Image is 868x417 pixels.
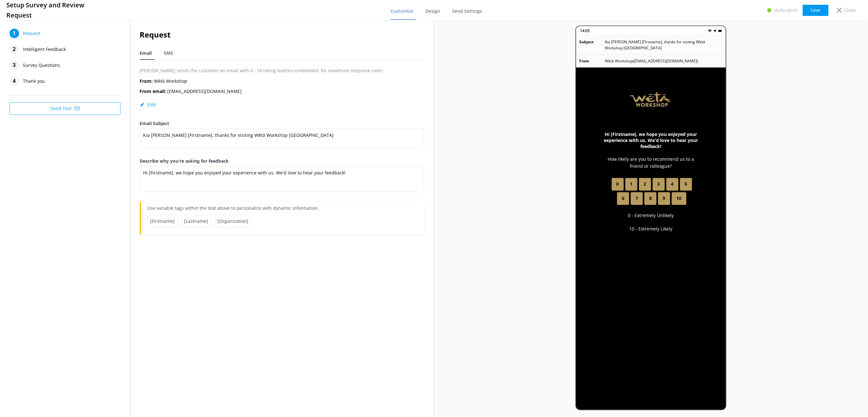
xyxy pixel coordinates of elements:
label: Describe why you're asking for feedback [140,158,424,165]
span: [Organization] [215,215,251,228]
p: Subject [579,39,605,51]
p: [EMAIL_ADDRESS][DOMAIN_NAME] [140,88,242,95]
span: 7 [636,195,638,202]
p: Wētā Workshop ( [EMAIL_ADDRESS][DOMAIN_NAME] ) [605,58,699,64]
p: 0 - Extremely Unlikely [628,212,674,219]
span: 1 [630,180,633,187]
span: Design [425,8,440,14]
span: 3 [658,180,660,187]
button: Save [803,5,829,16]
span: 0 [617,180,619,187]
span: 8 [649,195,652,202]
label: Email Subject [140,120,424,127]
span: 10 [677,195,682,202]
span: Survey Questions [23,60,60,70]
div: 2 [10,45,19,54]
span: Email [140,50,152,56]
p: Auto-send [775,7,797,14]
span: 5 [685,180,687,187]
p: 10 - Extremely Likely [630,225,673,232]
span: 9 [663,195,665,202]
button: Send Test [10,102,121,115]
p: Use variable tags within the text above to personalize with dynamic information. [148,205,418,215]
p: Kia [PERSON_NAME] [Firstname], thanks for visiting Wētā Workshop [GEOGRAPHIC_DATA] [605,39,723,51]
span: Request [23,29,40,38]
span: 4 [671,180,674,187]
img: wifi.png [708,29,712,33]
p: 14:05 [580,28,590,34]
span: Intelligent Feedback [23,45,66,54]
img: 286-1740085527.png [627,80,675,118]
span: 2 [644,180,646,187]
div: 4 [10,76,19,86]
span: Customize [390,8,413,14]
span: 6 [622,195,624,202]
p: Wētā Workshop [140,78,188,85]
b: From email: [140,88,166,94]
textarea: Hi [Firstname], we hope you enjoyed your experience with us. We'd love to hear your feedback! [140,166,424,192]
img: battery.png [718,29,722,33]
h3: Hi [Firstname], we hope you enjoyed your experience with us. We'd love to hear your feedback! [602,131,700,149]
div: 1 [10,29,19,38]
p: Close [844,7,856,14]
p: From [579,58,605,64]
span: Send Settings [452,8,482,14]
h2: Request [140,29,424,41]
p: [PERSON_NAME] sends the customer an email with 0 - 10 rating buttons embedded, for maximum respon... [140,67,424,74]
b: From: [140,78,153,84]
textarea: Kia [PERSON_NAME] [Firstname], thanks for visiting Wētā Workshop [GEOGRAPHIC_DATA] [140,129,424,148]
span: SMS [164,50,173,56]
span: Thank you [23,76,45,86]
span: [Firstname] [148,215,178,228]
button: Edit [140,102,156,108]
div: 3 [10,60,19,70]
span: [Lastname] [182,215,211,228]
img: near-me.png [713,29,717,33]
p: How likely are you to recommend us to a friend or colleague? [602,156,700,170]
